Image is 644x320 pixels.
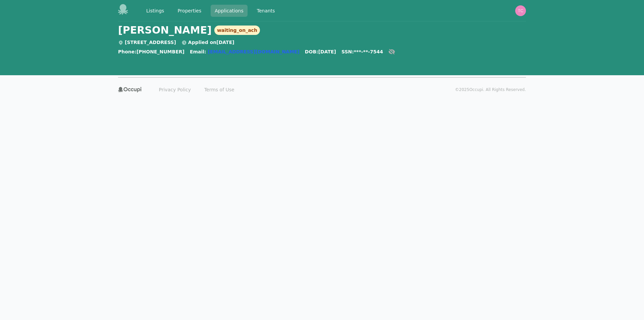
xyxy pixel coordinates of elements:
[173,5,205,17] a: Properties
[200,84,238,95] a: Terms of Use
[214,26,260,35] span: waiting_on_ach
[455,87,526,92] p: © 2025 Occupi. All Rights Reserved.
[253,5,279,17] a: Tenants
[155,84,195,95] a: Privacy Policy
[142,5,168,17] a: Listings
[305,48,336,58] div: DOB: [DATE]
[118,48,184,58] div: Phone: [PHONE_NUMBER]
[118,24,212,36] span: [PERSON_NAME]
[190,48,300,58] div: Email:
[118,40,176,45] span: [STREET_ADDRESS]
[211,5,248,17] a: Applications
[208,49,300,54] a: [EMAIL_ADDRESS][DOMAIN_NAME]
[181,40,234,45] span: Applied on [DATE]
